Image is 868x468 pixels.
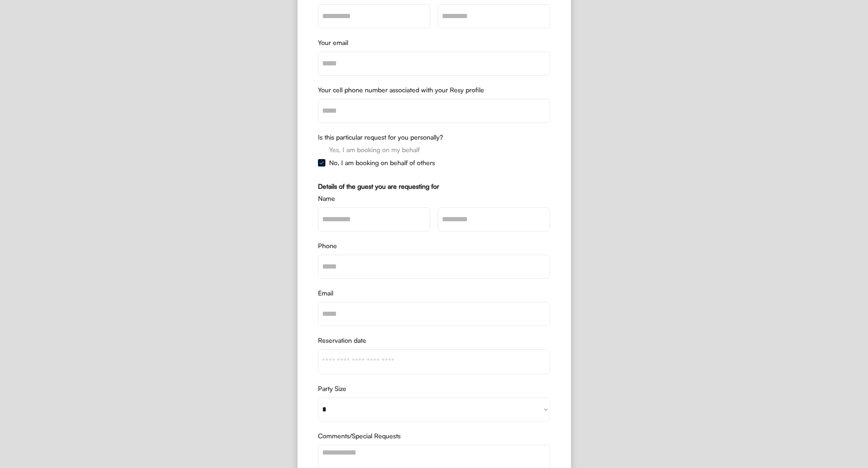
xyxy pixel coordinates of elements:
[329,160,435,166] div: No, I am booking on behalf of others
[318,146,325,154] img: Rectangle%20315%20%281%29.svg
[318,183,550,190] div: Details of the guest you are requesting for
[329,147,420,153] div: Yes, I am booking on my behalf
[318,87,550,93] div: Your cell phone number associated with your Resy profile
[318,134,550,141] div: Is this particular request for you personally?
[318,290,550,296] div: Email
[318,39,550,46] div: Your email
[318,385,550,392] div: Party Size
[318,195,550,202] div: Name
[318,159,325,167] img: Group%2048096532.svg
[318,337,550,344] div: Reservation date
[318,433,550,439] div: Comments/Special Requests
[318,243,550,249] div: Phone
